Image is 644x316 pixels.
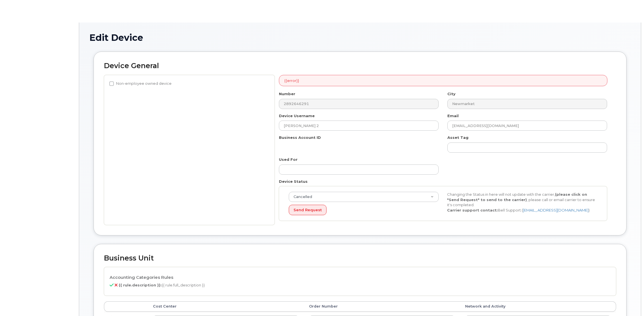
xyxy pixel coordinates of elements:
[523,208,589,212] a: [EMAIL_ADDRESS][DOMAIN_NAME]
[110,275,610,280] h4: Accounting Categories Rules
[279,113,315,119] label: Device Username
[104,62,616,70] h2: Device General
[443,192,601,213] div: Changing the Status in here will not update with the carrier, , please call or email carrier to e...
[447,91,456,97] label: City
[119,283,162,287] b: {{ rule.description }}:
[447,208,498,212] strong: Carrier support contact:
[104,254,616,262] h2: Business Unit
[279,157,297,162] label: Used For
[279,75,607,86] div: {{error}}
[460,301,616,311] th: Network and Activity
[279,91,295,97] label: Number
[447,192,587,202] strong: (please click on "Send Request" to send to the carrier)
[279,179,308,184] label: Device Status
[110,282,610,288] p: {{ rule.full_description }}
[279,135,321,140] label: Business Account ID
[304,301,460,311] th: Order Number
[89,33,631,43] h1: Edit Device
[447,113,459,119] label: Email
[148,301,304,311] th: Cost Center
[289,205,327,215] button: Send Request
[109,81,114,86] input: Non-employee owned device
[109,80,172,87] label: Non-employee owned device
[447,135,468,140] label: Asset Tag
